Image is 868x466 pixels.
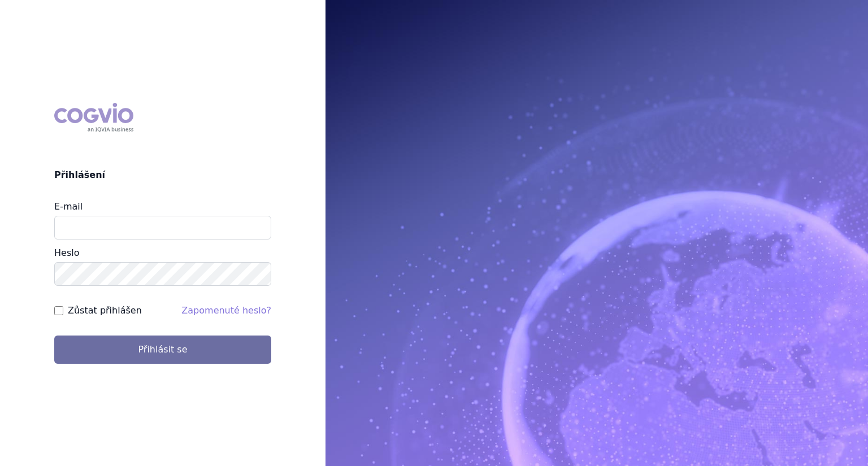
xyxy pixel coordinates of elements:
label: Heslo [54,247,79,258]
label: Zůstat přihlášen [68,304,142,317]
a: Zapomenuté heslo? [181,305,271,316]
h2: Přihlášení [54,168,271,182]
label: E-mail [54,201,83,212]
button: Přihlásit se [54,336,271,364]
div: COGVIO [54,103,133,132]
